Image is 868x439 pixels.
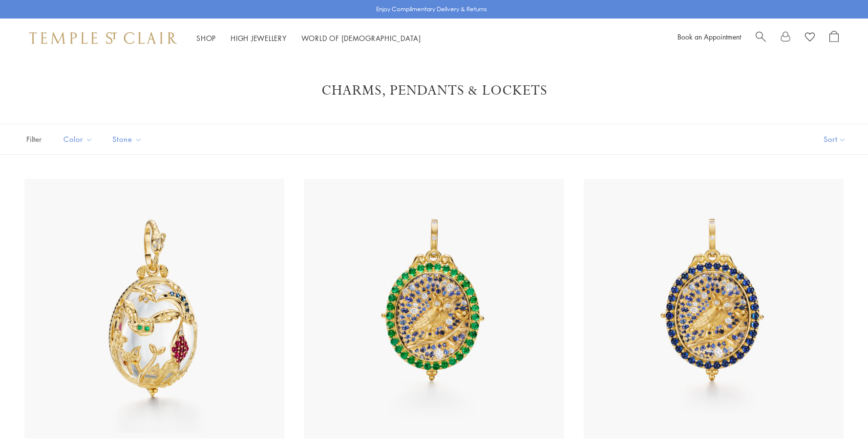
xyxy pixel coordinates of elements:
img: Temple St. Clair [29,32,177,44]
a: Book an Appointment [677,32,741,41]
a: World of [DEMOGRAPHIC_DATA]World of [DEMOGRAPHIC_DATA] [301,33,421,43]
button: Stone [105,128,149,150]
a: Open Shopping Bag [829,31,839,45]
a: View Wishlist [805,31,815,45]
img: 18K Blue Sapphire Nocturne Owl Locket [584,179,844,439]
a: Search [756,31,766,45]
nav: Main navigation [196,32,421,44]
a: High JewelleryHigh Jewellery [231,33,287,43]
button: Show sort by [802,124,868,154]
img: 18K Twilight Pendant [24,179,284,439]
p: Enjoy Complimentary Delivery & Returns [376,4,487,14]
img: 18K Emerald Nocturne Owl Locket [304,179,564,439]
a: ShopShop [196,33,216,43]
h1: Charms, Pendants & Lockets [39,82,829,100]
button: Color [56,128,100,150]
span: Color [59,133,100,145]
span: Stone [107,133,149,145]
